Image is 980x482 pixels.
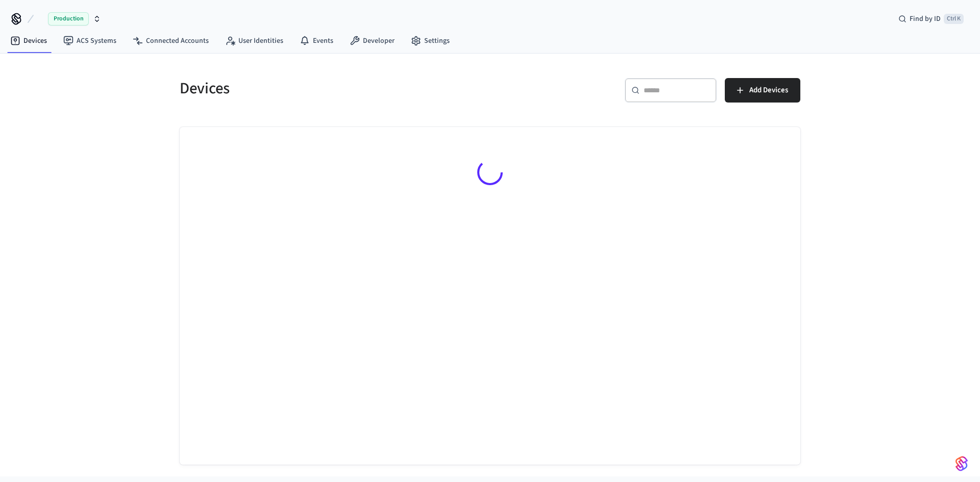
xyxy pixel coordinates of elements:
[125,32,217,50] a: Connected Accounts
[180,78,484,99] h5: Devices
[955,455,968,472] img: SeamLogoGradient.69752ec5.svg
[910,14,941,24] span: Find by ID
[725,78,800,103] button: Add Devices
[55,32,125,50] a: ACS Systems
[749,84,788,97] span: Add Devices
[291,32,341,50] a: Events
[890,10,972,28] div: Find by IDCtrl K
[48,12,89,26] span: Production
[2,32,55,50] a: Devices
[341,32,403,50] a: Developer
[944,14,964,24] span: Ctrl K
[403,32,458,50] a: Settings
[217,32,291,50] a: User Identities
